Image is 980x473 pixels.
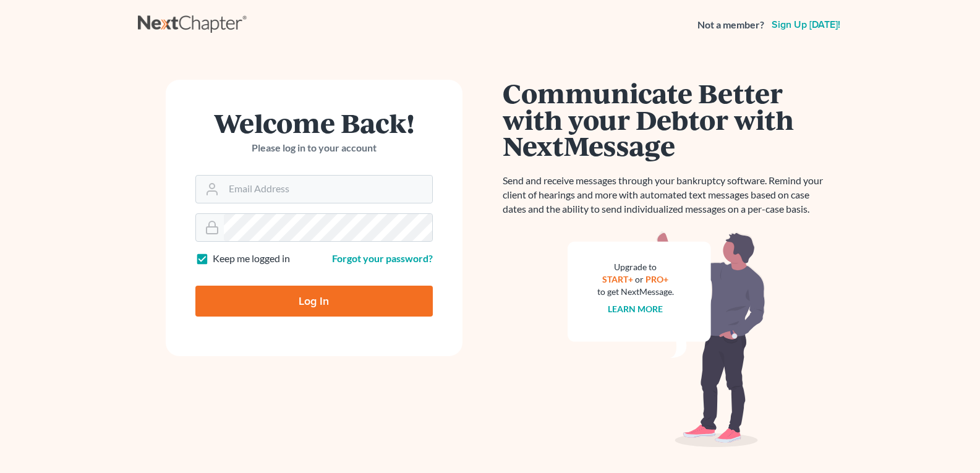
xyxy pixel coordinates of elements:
[213,252,290,266] label: Keep me logged in
[646,274,668,284] a: PRO+
[597,286,674,298] div: to get NextMessage.
[635,274,644,284] span: or
[195,286,433,317] input: Log In
[503,174,830,216] p: Send and receive messages through your bankruptcy software. Remind your client of hearings and mo...
[195,109,433,136] h1: Welcome Back!
[332,252,433,264] a: Forgot your password?
[224,176,432,203] input: Email Address
[697,18,764,32] strong: Not a member?
[568,231,765,448] img: nextmessage_bg-59042aed3d76b12b5cd301f8e5b87938c9018125f34e5fa2b7a6b67550977c72.svg
[597,261,674,273] div: Upgrade to
[602,274,633,284] a: START+
[608,304,663,314] a: Learn more
[195,141,433,155] p: Please log in to your account
[769,20,843,30] a: Sign up [DATE]!
[503,80,830,159] h1: Communicate Better with your Debtor with NextMessage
